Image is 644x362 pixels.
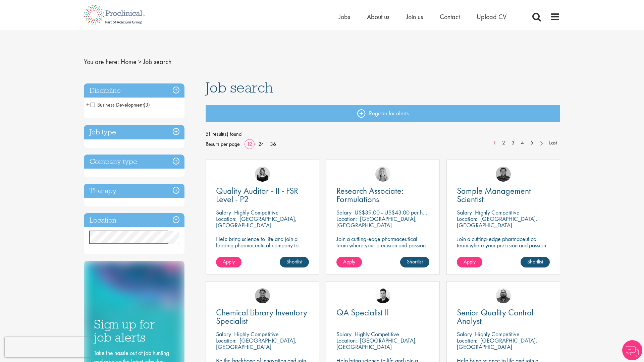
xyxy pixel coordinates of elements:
[336,337,417,351] p: [GEOGRAPHIC_DATA], [GEOGRAPHIC_DATA]
[457,236,550,261] p: Join a cutting-edge pharmaceutical team where your precision and passion for quality will help sh...
[84,155,184,169] h3: Company type
[143,57,171,66] span: Job search
[94,318,174,344] h3: Sign up for job alerts
[508,139,518,147] a: 3
[355,208,430,216] p: US$39.00 - US$43.00 per hour
[496,167,511,182] img: Mike Raletz
[457,308,550,325] a: Senior Quality Control Analyst
[216,215,297,229] p: [GEOGRAPHIC_DATA], [GEOGRAPHIC_DATA]
[457,337,537,351] p: [GEOGRAPHIC_DATA], [GEOGRAPHIC_DATA]
[255,167,270,182] a: Molly Colclough
[457,215,477,223] span: Location:
[339,12,350,21] a: Jobs
[336,215,417,229] p: [GEOGRAPHIC_DATA], [GEOGRAPHIC_DATA]
[475,330,520,338] p: Highly Competitive
[121,57,137,66] a: breadcrumb link
[256,140,266,147] a: 24
[84,213,184,228] h3: Location
[216,208,231,216] span: Salary
[457,330,472,338] span: Salary
[336,257,362,267] a: Apply
[84,57,119,66] span: You are here:
[464,258,476,265] span: Apply
[475,208,520,216] p: Highly Competitive
[375,288,390,303] img: Anderson Maldonado
[86,100,90,110] span: +
[91,101,144,108] span: Business Development
[216,307,307,326] span: Chemical Library Inventory Specialist
[546,139,560,147] a: Last
[216,215,236,223] span: Location:
[216,337,236,344] span: Location:
[138,57,142,66] span: >
[336,215,357,223] span: Location:
[367,12,389,21] a: About us
[216,187,309,203] a: Quality Auditor - II - FSR Level - P2
[280,257,309,267] a: Shortlist
[457,185,531,205] span: Sample Management Scientist
[144,101,150,108] span: (3)
[622,340,642,360] img: Chatbot
[375,167,390,182] img: Shannon Briggs
[457,257,482,267] a: Apply
[336,337,357,344] span: Location:
[343,258,355,265] span: Apply
[336,307,389,318] span: QA Specialist II
[216,236,309,267] p: Help bring science to life and join a leading pharmaceutical company to play a key role in delive...
[527,139,537,147] a: 5
[496,288,511,303] img: Ashley Bennett
[268,140,278,147] a: 36
[84,125,184,139] h3: Job type
[86,111,90,121] span: +
[400,257,429,267] a: Shortlist
[245,140,255,147] a: 12
[206,129,560,139] span: 51 result(s) found
[234,330,279,338] p: Highly Competitive
[216,257,241,267] a: Apply
[216,337,297,351] p: [GEOGRAPHIC_DATA], [GEOGRAPHIC_DATA]
[84,184,184,198] h3: Therapy
[440,12,460,21] a: Contact
[521,257,550,267] a: Shortlist
[223,258,235,265] span: Apply
[457,208,472,216] span: Salary
[336,236,429,261] p: Join a cutting-edge pharmaceutical team where your precision and passion for quality will help sh...
[234,208,279,216] p: Highly Competitive
[5,337,91,357] iframe: reCAPTCHA
[206,105,560,122] a: Register for alerts
[477,12,506,21] a: Upload CV
[499,139,508,147] a: 2
[336,185,404,205] span: Research Associate: Formulations
[336,187,429,203] a: Research Associate: Formulations
[84,83,184,98] h3: Discipline
[457,215,537,229] p: [GEOGRAPHIC_DATA], [GEOGRAPHIC_DATA]
[206,78,273,97] span: Job search
[216,308,309,325] a: Chemical Library Inventory Specialist
[489,139,499,147] a: 1
[206,139,240,149] span: Results per page
[216,330,231,338] span: Salary
[336,308,429,317] a: QA Specialist II
[457,307,533,326] span: Senior Quality Control Analyst
[216,185,298,205] span: Quality Auditor - II - FSR Level - P2
[518,139,527,147] a: 4
[91,101,150,108] span: Business Development
[406,12,423,21] a: Join us
[336,208,352,216] span: Salary
[255,288,270,303] img: Mike Raletz
[457,187,550,203] a: Sample Management Scientist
